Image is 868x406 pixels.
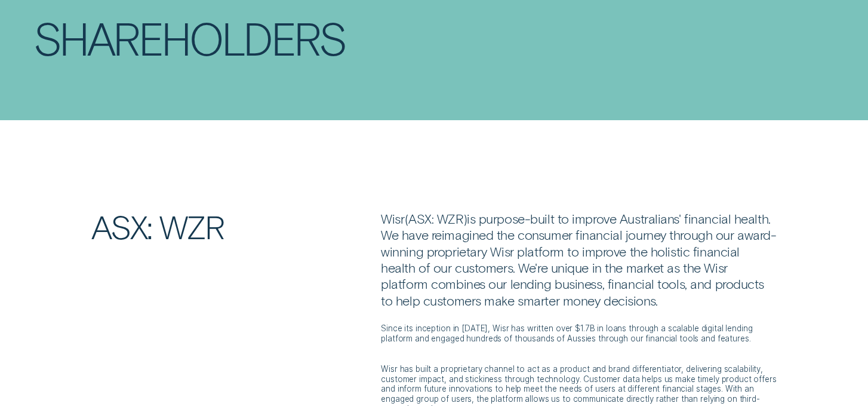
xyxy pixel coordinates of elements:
p: Since its inception in [DATE], Wisr has written over $1.7B in loans through a scalable digital le... [381,323,777,344]
p: Wisr ASX: WZR is purpose-built to improve Australians' financial health. We have reimagined the c... [381,210,777,309]
span: ( [405,210,409,226]
div: Shareholders [33,17,346,59]
h1: Shareholders [33,17,418,59]
span: ) [463,210,467,226]
h2: ASX: WZR [86,210,376,243]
